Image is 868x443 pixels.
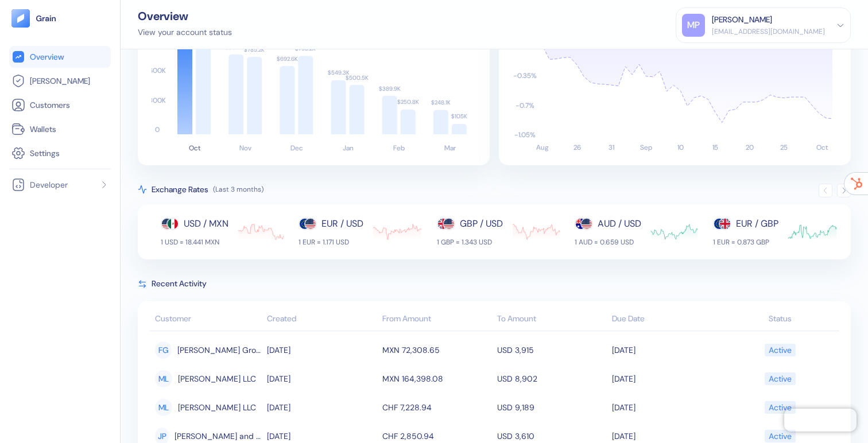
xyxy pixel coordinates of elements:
[784,409,857,432] iframe: Chatra live chat
[573,143,581,152] text: 26
[712,14,772,26] div: [PERSON_NAME]
[239,143,251,153] text: Nov
[816,143,828,152] text: Oct
[712,26,825,37] div: [EMAIL_ADDRESS][DOMAIN_NAME]
[30,51,64,63] span: Overview
[514,130,536,139] text: -1.05 %
[379,364,494,393] td: MXN 164,398.08
[321,217,363,231] div: EUR / USD
[713,238,778,247] div: 1 EUR = 0.873 GBP
[138,26,232,38] div: View your account status
[290,143,303,153] text: Dec
[11,74,108,88] a: [PERSON_NAME]
[397,98,419,106] text: $250.8K
[11,50,108,64] a: Overview
[494,364,609,393] td: USD 8,902
[152,184,208,195] span: Exchange Rates
[11,122,108,136] a: Wallets
[155,341,172,359] div: FG
[379,85,401,92] text: $389.9K
[769,340,792,360] div: Active
[393,143,405,153] text: Feb
[609,364,724,393] td: [DATE]
[494,393,609,422] td: USD 9,189
[149,308,264,331] th: Customer
[598,217,641,231] div: AUD / USD
[155,370,172,387] div: ML
[536,143,549,152] text: Aug
[451,112,467,120] text: $105K
[609,393,724,422] td: [DATE]
[431,99,451,106] text: $248.1K
[444,143,456,153] text: Mar
[149,66,166,75] text: 600K
[712,143,718,152] text: 15
[682,14,705,37] div: MP
[155,125,160,134] text: 0
[11,146,108,160] a: Settings
[328,69,350,76] text: $549.3K
[244,46,265,53] text: $785.2K
[379,308,494,331] th: From Amount
[30,99,70,111] span: Customers
[575,238,641,247] div: 1 AUD = 0.659 USD
[609,308,724,331] th: Due Date
[225,44,247,51] text: $809.5K
[343,143,354,153] text: Jan
[149,96,166,105] text: 300K
[746,143,754,152] text: 20
[769,369,792,388] div: Active
[513,71,537,80] text: -0.35 %
[346,74,369,81] text: $500.5K
[30,179,68,191] span: Developer
[11,9,30,28] img: logo-tablet-V2.svg
[178,369,256,388] span: Murray LLC
[184,217,228,231] div: USD / MXN
[379,393,494,422] td: CHF 7,228.94
[494,336,609,364] td: USD 3,915
[736,217,778,231] div: EUR / GBP
[264,393,379,422] td: [DATE]
[30,147,60,159] span: Settings
[460,217,503,231] div: GBP / USD
[780,143,788,152] text: 25
[437,238,503,247] div: 1 GBP = 1.343 USD
[727,313,834,325] div: Status
[640,143,652,152] text: Sep
[379,336,494,364] td: MXN 72,308.65
[30,123,56,135] span: Wallets
[677,143,684,152] text: 10
[264,308,379,331] th: Created
[299,238,363,247] div: 1 EUR = 1.171 USD
[178,398,256,417] span: Murray LLC
[11,98,108,112] a: Customers
[213,185,263,194] span: (Last 3 months)
[177,340,261,360] span: Fisher Group
[277,55,298,63] text: $692.6K
[30,75,90,87] span: [PERSON_NAME]
[138,10,232,22] div: Overview
[609,336,724,364] td: [DATE]
[264,336,379,364] td: [DATE]
[36,14,57,22] img: logo
[609,143,614,152] text: 31
[152,278,207,290] span: Recent Activity
[769,398,792,417] div: Active
[295,45,316,52] text: $795.2K
[155,399,172,416] div: ML
[494,308,609,331] th: To Amount
[264,364,379,393] td: [DATE]
[161,238,228,247] div: 1 USD = 18.441 MXN
[189,143,201,153] text: Oct
[516,101,534,110] text: -0.7 %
